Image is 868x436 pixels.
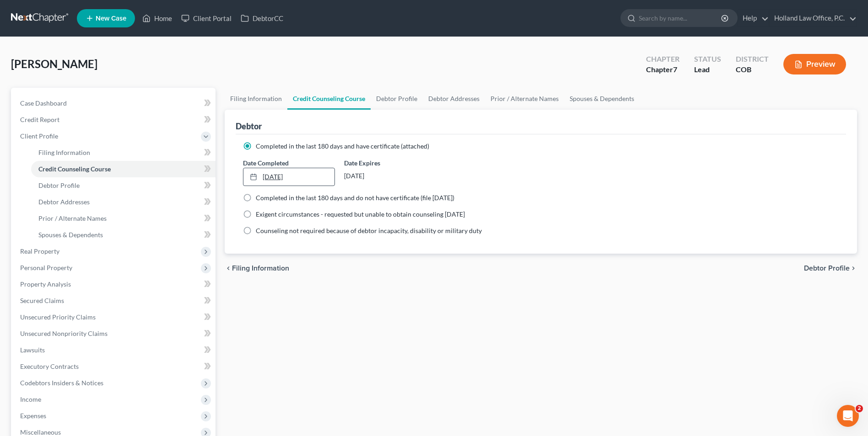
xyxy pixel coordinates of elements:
[31,161,216,177] a: Credit Counseling Course
[344,168,436,184] div: [DATE]
[31,144,216,161] a: Filing Information
[138,10,177,27] a: Home
[837,405,859,427] iframe: Intercom live chat
[31,177,216,194] a: Debtor Profile
[256,227,482,234] span: Counseling not required because of debtor incapacity, disability or military duty
[564,88,640,110] a: Spouses & Dependents
[243,168,334,186] a: [DATE]
[856,405,863,412] span: 2
[225,88,287,110] a: Filing Information
[31,227,216,243] a: Spouses & Dependents
[646,54,679,64] div: Chapter
[225,265,289,272] button: chevron_left Filing Information
[20,362,79,370] span: Executory Contracts
[287,88,371,110] a: Credit Counseling Course
[256,194,454,202] span: Completed in the last 180 days and do not have certificate (file [DATE])
[20,99,67,107] span: Case Dashboard
[38,149,90,156] span: Filing Information
[770,10,857,27] a: Holland Law Office, P.C.
[20,280,71,288] span: Property Analysis
[344,158,436,168] label: Date Expires
[20,116,59,123] span: Credit Report
[38,231,103,239] span: Spouses & Dependents
[371,88,423,110] a: Debtor Profile
[738,10,769,27] a: Help
[694,64,721,75] div: Lead
[485,88,564,110] a: Prior / Alternate Names
[20,428,61,436] span: Miscellaneous
[225,265,232,272] i: chevron_left
[13,358,216,375] a: Executory Contracts
[804,265,857,272] button: Debtor Profile chevron_right
[20,132,58,140] span: Client Profile
[20,264,72,271] span: Personal Property
[20,395,41,403] span: Income
[13,95,216,112] a: Case Dashboard
[13,342,216,358] a: Lawsuits
[177,10,236,27] a: Client Portal
[20,313,96,321] span: Unsecured Priority Claims
[13,276,216,292] a: Property Analysis
[20,247,59,255] span: Real Property
[673,65,677,74] span: 7
[236,10,288,27] a: DebtorCC
[20,297,64,304] span: Secured Claims
[694,54,721,64] div: Status
[31,194,216,210] a: Debtor Addresses
[20,346,45,354] span: Lawsuits
[31,210,216,227] a: Prior / Alternate Names
[256,142,429,150] span: Completed in the last 180 days and have certificate (attached)
[96,15,126,22] span: New Case
[783,54,846,74] button: Preview
[232,265,289,272] span: Filing Information
[804,265,850,272] span: Debtor Profile
[736,64,769,75] div: COB
[38,181,80,189] span: Debtor Profile
[236,121,262,132] div: Debtor
[20,330,108,337] span: Unsecured Nonpriority Claims
[11,57,97,70] span: [PERSON_NAME]
[13,325,216,342] a: Unsecured Nonpriority Claims
[13,112,216,128] a: Credit Report
[38,214,107,222] span: Prior / Alternate Names
[20,412,46,420] span: Expenses
[13,309,216,325] a: Unsecured Priority Claims
[256,210,465,218] span: Exigent circumstances - requested but unable to obtain counseling [DATE]
[13,292,216,309] a: Secured Claims
[423,88,485,110] a: Debtor Addresses
[20,379,103,387] span: Codebtors Insiders & Notices
[38,165,111,173] span: Credit Counseling Course
[38,198,90,206] span: Debtor Addresses
[736,54,769,64] div: District
[850,265,857,272] i: chevron_right
[646,64,679,75] div: Chapter
[639,10,722,27] input: Search by name...
[243,158,289,168] label: Date Completed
